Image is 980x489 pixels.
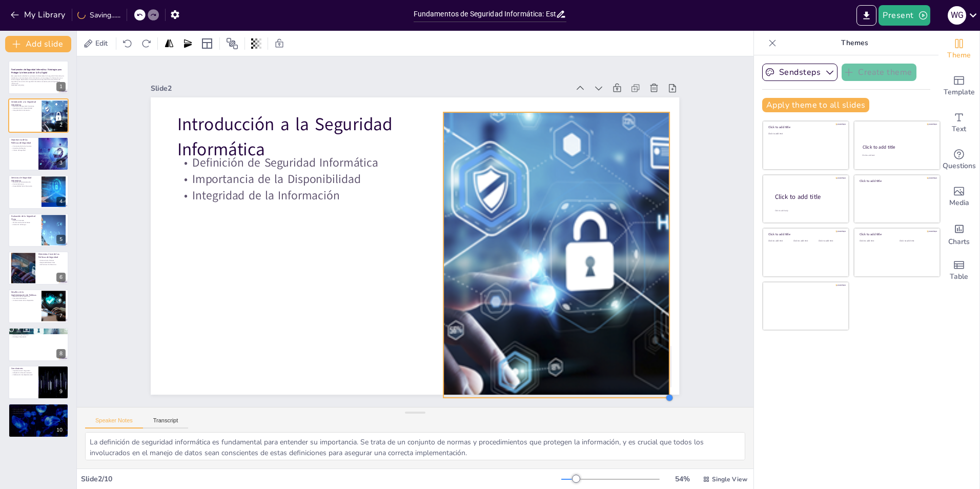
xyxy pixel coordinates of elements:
p: Espacio para Preguntas [11,408,66,410]
p: Estrategia Empresarial [11,336,66,338]
p: Disponibilidad de la Información [11,185,38,187]
button: Speaker Notes [85,417,143,429]
div: Click to add text [860,240,892,242]
div: Click to add text [793,240,816,242]
p: Evaluación de Riesgos [11,223,38,226]
p: Responsabilidades Claras [38,261,66,263]
div: Click to add title [775,192,841,201]
div: Click to add title [768,232,842,236]
div: Get real-time input from your audience [938,141,979,178]
p: Cultura de Seguridad [11,149,35,151]
strong: Fundamentos de Seguridad Informática: Estrategias para Proteger la Información en la Era Digital [11,68,62,74]
p: Concienciación de los Usuarios [11,145,35,147]
span: Theme [947,50,971,61]
p: Conclusiones [11,367,35,370]
div: 7 [56,311,66,320]
div: Layout [199,35,215,52]
button: W G [948,5,966,26]
textarea: La definición de seguridad informática es fundamental para entender su importancia. Se trata de u... [85,432,745,460]
p: Adaptación a Nuevas Amenazas [11,372,35,374]
p: Intercambio de Experiencias [11,410,66,412]
p: Integridad de la Información [11,109,38,111]
div: 5 [56,235,66,244]
div: 9 [56,387,66,396]
p: Protección de Activos [11,332,66,334]
div: Click to add text [862,154,930,157]
button: Export to PowerPoint [856,5,876,26]
div: Add ready made slides [938,68,979,105]
div: 6 [8,251,69,285]
div: Click to add body [775,209,840,212]
div: Click to add text [768,240,791,242]
div: Click to add text [819,240,842,242]
p: Generated with [URL] [11,85,66,87]
div: Click to add title [768,125,842,129]
p: Acceso Controlado [11,219,38,221]
span: Table [950,271,968,282]
div: 1 [56,82,66,91]
span: Edit [93,38,110,48]
div: Slide 2 [167,56,584,110]
button: Transcript [143,417,189,429]
div: 10 [53,425,66,435]
span: Media [949,197,969,209]
div: 6 [56,273,66,282]
div: Add text boxes [938,105,979,141]
p: Importancia de la Discusión [11,412,66,414]
p: Actualización Regular [11,147,35,149]
div: 5 [8,213,69,247]
div: Click to add text [768,133,842,135]
div: W G [948,6,966,25]
span: Charts [948,236,970,248]
div: 3 [8,137,69,171]
div: 7 [8,289,69,323]
div: 54 % [670,474,695,484]
p: Preguntas y Discusión [11,405,66,409]
div: 8 [8,328,69,361]
p: Evaluación de la Seguridad Física [11,215,38,220]
p: Importancia de la Disponibilidad [11,107,38,109]
p: Colaboración Interdepartamental [11,374,35,376]
p: Resiliencia Organizacional [11,334,66,336]
div: 9 [8,365,69,399]
p: Comunicación Efectiva [11,298,38,300]
p: Definición de Seguridad Informática [11,105,38,107]
button: Present [879,5,930,26]
p: Mantenimiento del Ambiente [11,221,38,223]
div: Change the overall theme [938,31,979,68]
div: Click to add title [860,179,933,183]
div: Add charts and graphs [938,215,979,252]
p: Control de Acceso [11,184,38,186]
div: Slide 2 / 10 [81,474,561,484]
p: Alcance de las Políticas [38,260,66,262]
button: Add slide [5,36,71,52]
p: Importancia de la Seguridad [11,370,35,372]
p: Mecanismos de Autenticación [11,181,38,184]
p: Resistencia de los Ejecutivos [11,296,38,298]
p: Themes [781,31,928,55]
div: Click to add title [863,144,931,150]
p: Introducción a la Seguridad Informática [11,100,38,106]
div: Add images, graphics, shapes or video [938,178,979,215]
div: Click to add title [860,232,933,236]
p: Importancia de las Políticas de Seguridad [11,138,35,144]
p: Involucramiento de los Empleados [11,299,38,301]
p: Elementos Clave de las Políticas de Seguridad [38,253,66,258]
p: Esta presentación abordará los principios fundamentales de la seguridad informática, las tendenci... [11,75,66,85]
p: La Seguridad Corporativa [11,329,66,332]
p: Servicios de Seguridad Informática [11,176,38,182]
input: Insertar título [414,7,556,22]
span: Position [226,37,238,50]
div: 4 [8,175,69,209]
span: Template [944,87,975,98]
button: Sendsteps [762,64,838,81]
div: 3 [56,158,66,168]
div: 8 [56,349,66,358]
span: Text [952,124,966,135]
p: Importancia de la Disponibilidad [183,146,422,187]
span: Single View [712,475,747,483]
div: Saving...... [77,10,120,20]
div: 1 [8,60,69,94]
p: Desafíos en la Implementación de Políticas [11,291,38,297]
button: My Library [8,7,70,23]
